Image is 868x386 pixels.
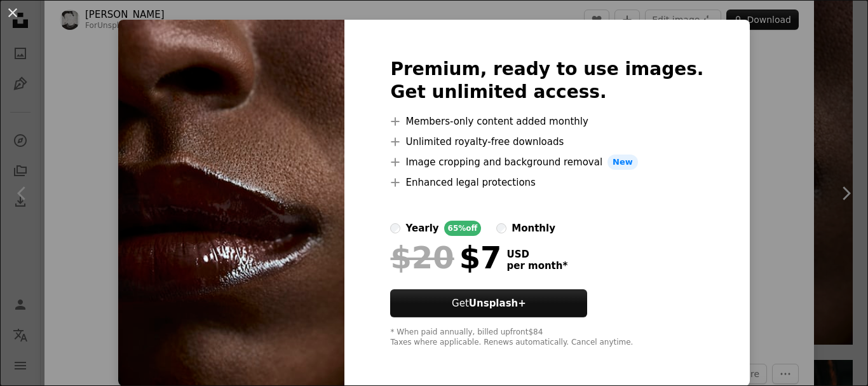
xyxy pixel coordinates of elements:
[390,155,703,170] li: Image cropping and background removal
[390,241,454,274] span: $20
[506,260,567,272] span: per month *
[444,221,482,236] div: 65% off
[607,155,638,170] span: New
[118,20,344,386] img: premium_photo-1711609840124-e8878050d2f6
[390,175,703,190] li: Enhanced legal protections
[506,249,567,260] span: USD
[512,221,555,236] div: monthly
[390,327,703,348] div: * When paid annually, billed upfront $84 Taxes where applicable. Renews automatically. Cancel any...
[390,58,703,104] h2: Premium, ready to use images. Get unlimited access.
[390,289,587,317] button: GetUnsplash+
[496,223,506,233] input: monthly
[390,223,400,233] input: yearly65%off
[390,134,703,149] li: Unlimited royalty-free downloads
[390,241,501,274] div: $7
[390,114,703,129] li: Members-only content added monthly
[469,298,526,309] strong: Unsplash+
[405,221,438,236] div: yearly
